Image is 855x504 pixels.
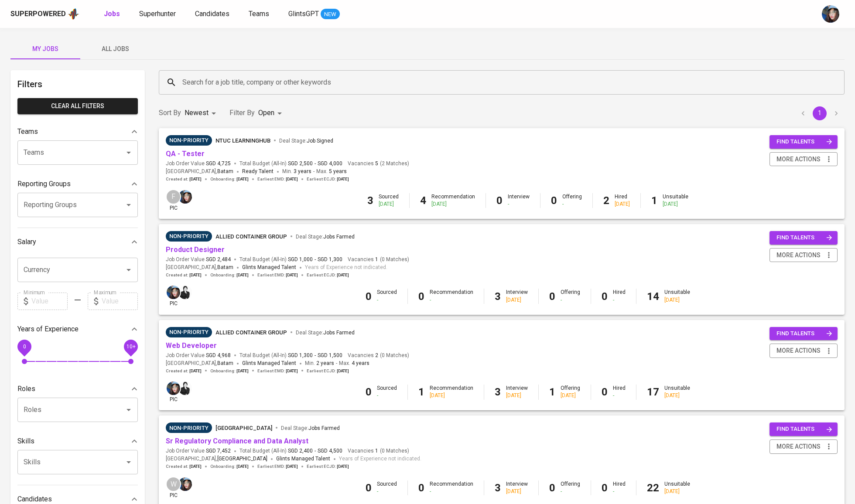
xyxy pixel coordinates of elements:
span: 5 years [329,168,347,174]
b: 22 [647,482,659,494]
b: Jobs [104,10,120,18]
div: Offering [561,289,580,303]
div: pic [166,189,181,212]
b: 2 [603,194,609,207]
span: Batam [217,359,233,368]
span: [DATE] [189,463,202,470]
div: Sourced [377,480,397,495]
span: Deal Stage : [296,234,355,240]
span: Job Signed [307,138,333,144]
p: Filter By [229,108,255,118]
p: Teams [17,126,38,137]
div: - [562,201,582,208]
span: Vacancies ( 0 Matches ) [348,256,409,263]
div: Teams [17,123,138,140]
span: Total Budget (All-In) [239,256,342,263]
input: Value [31,293,68,310]
span: Ready Talent [242,168,274,174]
div: Offering [561,385,580,399]
span: 0 [23,343,26,349]
span: [DATE] [189,368,202,374]
button: find talents [769,135,838,149]
h6: Filters [17,77,138,91]
span: Glints Managed Talent [276,456,330,462]
div: Superpowered [10,9,66,19]
span: Max. [316,168,347,174]
span: Jobs Farmed [308,425,340,431]
img: diazagista@glints.com [822,5,839,23]
a: Teams [249,9,271,20]
span: - [313,167,315,176]
span: - [315,352,316,359]
span: Jobs Farmed [323,330,355,336]
b: 0 [549,482,555,494]
div: Pending Client’s Feedback, Sufficient Talents in Pipeline [166,327,212,337]
span: Glints Managed Talent [242,360,296,366]
span: [GEOGRAPHIC_DATA] , [166,167,233,176]
b: 0 [366,386,372,398]
span: - [315,160,316,167]
img: diazagista@glints.com [178,477,192,491]
img: medwi@glints.com [178,381,192,395]
p: Sort By [159,108,181,118]
span: - [336,359,337,368]
img: medwi@glints.com [178,286,192,299]
span: more actions [776,154,821,165]
span: Created at : [166,368,202,374]
b: 3 [495,386,501,398]
p: Reporting Groups [17,179,71,189]
span: Vacancies ( 0 Matches ) [348,352,409,359]
div: - [613,296,626,304]
span: [DATE] [286,272,298,278]
div: - [430,488,473,495]
span: find talents [776,233,832,243]
span: 1 [374,256,378,263]
b: 0 [418,290,424,303]
div: Open [258,105,285,121]
div: Hired [615,193,630,208]
div: - [561,296,580,304]
button: Open [123,146,135,159]
span: find talents [776,329,832,339]
span: All Jobs [85,44,145,54]
span: [DATE] [236,368,249,374]
span: Onboarding : [210,272,249,278]
span: Earliest ECJD : [307,463,349,470]
span: Created at : [166,272,202,278]
div: [DATE] [506,392,528,399]
div: Interview [506,480,528,495]
span: Non-Priority [166,136,212,145]
span: SGD 2,400 [288,447,313,455]
b: 1 [549,386,555,398]
span: [DATE] [189,176,202,182]
span: Onboarding : [210,368,249,374]
div: Sourced [377,385,397,399]
span: [DATE] [236,463,249,470]
span: Total Budget (All-In) [239,447,342,455]
div: [DATE] [561,392,580,399]
div: - [377,296,397,304]
div: Skills [17,432,138,450]
div: Recommendation [430,289,473,303]
b: 14 [647,290,659,303]
span: [DATE] [337,463,349,470]
div: Sufficient Talents in Pipeline [166,422,212,433]
span: [DATE] [236,272,249,278]
img: diazagista@glints.com [178,190,192,204]
div: - [377,392,397,399]
div: W [166,477,181,492]
span: [DATE] [286,368,298,374]
span: Batam [217,263,233,272]
div: Recommendation [430,385,473,399]
span: [DATE] [337,176,349,182]
img: app logo [68,7,79,20]
span: Years of Experience not indicated. [339,455,421,463]
span: Teams [249,10,269,18]
div: Offering [562,193,582,208]
span: Job Order Value [166,447,231,455]
div: pic [166,477,181,499]
div: - [430,296,473,304]
div: [DATE] [506,296,528,304]
span: Deal Stage : [279,138,333,144]
div: - [561,488,580,495]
